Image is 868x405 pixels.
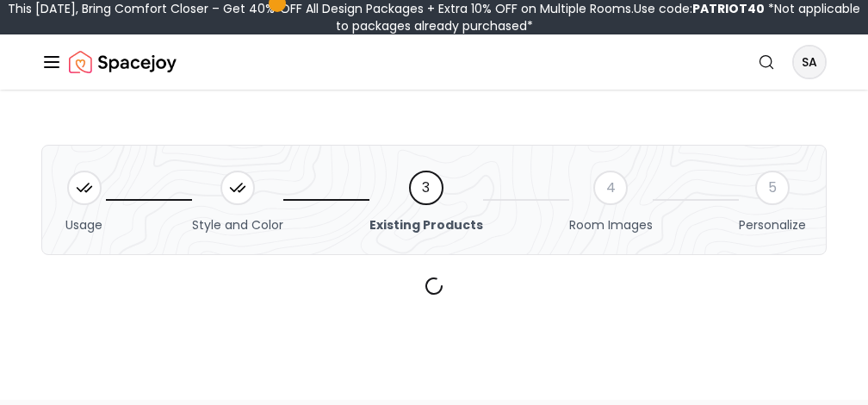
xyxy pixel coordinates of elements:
[593,171,628,205] div: 4
[41,34,827,90] nav: Global
[792,45,827,79] button: SA
[569,216,653,234] span: Room Images
[409,171,443,205] div: 3
[739,216,806,234] span: Personalize
[192,216,283,234] span: Style and Color
[755,171,790,205] div: 5
[69,45,177,79] img: Spacejoy Logo
[65,216,102,234] span: Usage
[369,216,483,234] span: Existing Products
[794,47,825,78] span: SA
[69,45,177,79] a: Spacejoy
